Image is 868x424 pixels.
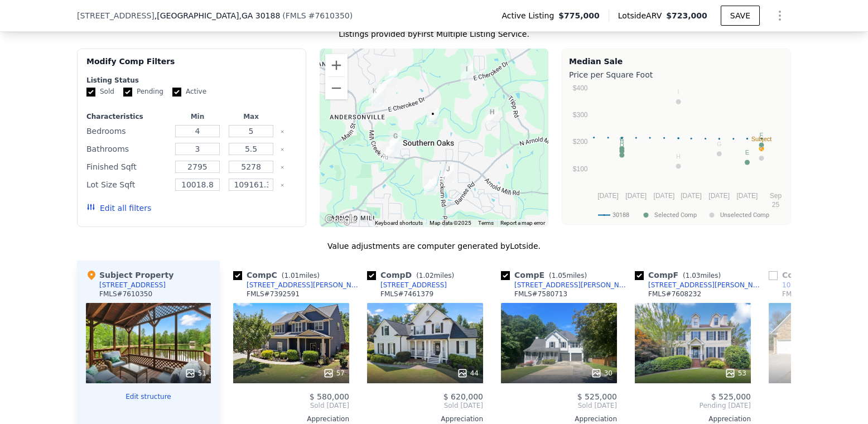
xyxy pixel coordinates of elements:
[385,68,397,87] div: 100 Arbor View Ct
[769,269,860,281] div: Comp G
[233,401,349,410] span: Sold [DATE]
[172,87,206,97] label: Active
[635,401,751,410] span: Pending [DATE]
[430,220,471,226] span: Map data ©2025
[367,281,447,290] a: [STREET_ADDRESS]
[457,368,479,379] div: 44
[77,240,791,252] div: Value adjustments are computer generated by Lotside .
[725,368,746,379] div: 53
[442,163,454,182] div: 408 Three Branches Ct
[759,145,764,152] text: K
[569,67,784,83] div: Price per Square Foot
[247,290,300,298] div: FMLS # 7392591
[380,281,447,290] div: [STREET_ADDRESS]
[666,11,707,20] span: $723,000
[613,211,629,219] text: 30188
[711,392,751,401] span: $ 525,000
[681,192,702,200] text: [DATE]
[86,141,168,157] div: Bathrooms
[676,153,681,160] text: H
[280,147,284,152] button: Clear
[654,192,675,200] text: [DATE]
[280,129,284,134] button: Clear
[282,10,353,21] div: ( )
[123,88,132,97] input: Pending
[310,392,349,401] span: $ 580,000
[86,392,211,401] button: Edit structure
[717,141,722,147] text: G
[573,165,588,173] text: $100
[86,88,95,97] input: Sold
[569,56,784,67] div: Median Sale
[501,401,617,410] span: Sold [DATE]
[172,88,181,97] input: Active
[760,132,764,138] text: F
[155,10,281,21] span: , [GEOGRAPHIC_DATA]
[654,211,697,219] text: Selected Comp
[591,368,613,379] div: 30
[86,203,151,214] button: Edit all filters
[86,159,168,175] div: Finished Sqft
[367,269,459,281] div: Comp D
[325,77,348,99] button: Zoom out
[386,137,398,156] div: 209 Andes Ct
[769,281,831,290] a: 105 Condor Ct
[286,11,306,20] span: FMLS
[86,76,297,85] div: Listing Status
[751,136,772,142] text: Subject
[569,83,784,222] div: A chart.
[185,368,206,379] div: 51
[367,401,483,410] span: Sold [DATE]
[247,281,363,290] div: [STREET_ADDRESS][PERSON_NAME]
[573,111,588,119] text: $300
[86,87,114,97] label: Sold
[77,10,155,21] span: [STREET_ADDRESS]
[412,272,459,280] span: ( miles)
[648,290,701,298] div: FMLS # 7608232
[686,272,701,280] span: 1.03
[233,269,324,281] div: Comp C
[769,4,791,27] button: Show Options
[514,281,630,290] div: [STREET_ADDRESS][PERSON_NAME]
[501,10,558,21] span: Active Listing
[678,89,679,95] text: I
[424,176,436,195] div: 374 Heritage Walk
[86,177,168,192] div: Lot Size Sqft
[325,54,348,76] button: Zoom in
[558,10,600,21] span: $775,000
[375,219,423,227] button: Keyboard shortcuts
[77,28,791,40] div: Listings provided by First Multiple Listing Service .
[573,138,588,146] text: $200
[99,281,166,290] div: [STREET_ADDRESS]
[782,290,835,298] div: FMLS # 7540463
[618,10,666,21] span: Lotside ARV
[277,272,324,280] span: ( miles)
[308,11,350,20] span: # 7610350
[597,192,619,200] text: [DATE]
[772,201,780,209] text: 25
[500,220,545,226] a: Report a map error
[635,415,751,423] div: Appreciation
[284,272,299,280] span: 1.01
[552,272,567,280] span: 1.05
[782,281,831,290] div: 105 Condor Ct
[770,192,782,200] text: Sep
[380,290,433,298] div: FMLS # 7461379
[86,269,173,281] div: Subject Property
[721,6,760,26] button: SAVE
[443,392,483,401] span: $ 620,000
[737,192,758,200] text: [DATE]
[501,415,617,423] div: Appreciation
[123,87,163,97] label: Pending
[389,131,402,150] div: 105 Condor Ct
[226,112,276,121] div: Max
[367,415,483,423] div: Appreciation
[419,272,434,280] span: 1.02
[745,149,749,156] text: E
[501,269,591,281] div: Comp E
[280,165,284,170] button: Clear
[620,142,624,148] text: D
[233,281,363,290] a: [STREET_ADDRESS][PERSON_NAME]
[322,213,359,227] a: Open this area in Google Maps (opens a new window)
[501,281,630,290] a: [STREET_ADDRESS][PERSON_NAME]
